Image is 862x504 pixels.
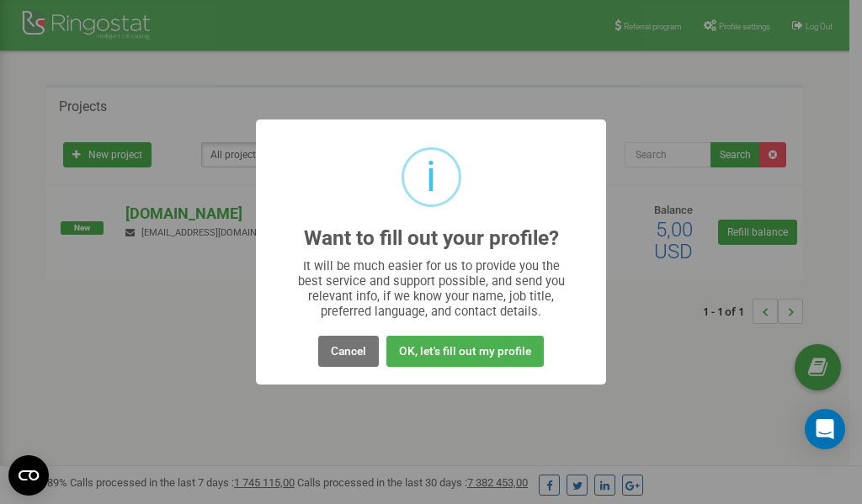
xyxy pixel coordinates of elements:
div: i [426,150,436,204]
div: It will be much easier for us to provide you the best service and support possible, and send you ... [290,258,573,319]
button: Open CMP widget [8,455,49,496]
h2: Want to fill out your profile? [304,227,559,250]
div: Open Intercom Messenger [805,409,845,449]
button: OK, let's fill out my profile [386,336,544,367]
button: Cancel [318,336,379,367]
